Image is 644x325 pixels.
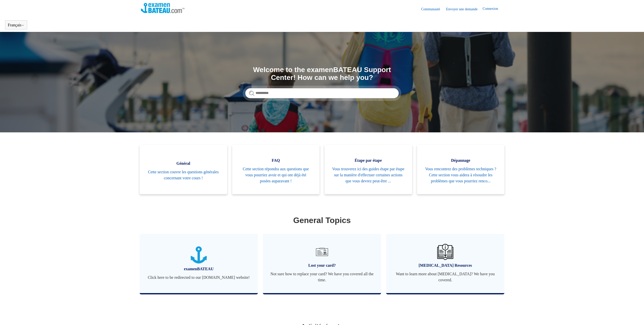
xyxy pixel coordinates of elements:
[425,157,497,164] span: Dépannage
[421,7,445,12] a: Communauté
[325,145,412,194] a: Étape par étape Vous trouverez ici des guides étape par étape sur la manière d'effectuer certaine...
[141,214,503,226] h1: General Topics
[140,145,227,194] a: Général Cette section couvre les questions générales concernant votre cours !
[240,157,312,164] span: FAQ
[394,271,497,283] span: Want to learn more about [MEDICAL_DATA]? We have you covered.
[394,262,497,268] span: [MEDICAL_DATA] Resources
[446,7,482,12] a: Envoyer une demande
[332,157,405,164] span: Étape par étape
[245,66,399,82] h1: Welcome to the examenBATEAU Support Center! How can we help you?
[437,244,453,260] img: 01JHREV2E6NG3DHE8VTG8QH796
[263,234,381,293] a: Lost your card? Not sure how to replace your card? We have you covered all the time.
[270,262,374,268] span: Lost your card?
[425,166,497,184] span: Vous rencontrez des problèmes techniques ? Cette section vous aidera à résoudre les problèmes que...
[332,166,405,184] span: Vous trouverez ici des guides étape par étape sur la manière d'effectuer certaines actions que vo...
[147,160,220,167] span: Général
[232,145,320,194] a: FAQ Cette section répondra aux questions que vous pourriez avoir et qui ont déjà été posées aupar...
[147,266,250,272] span: examenBATEAU
[141,3,184,13] img: Page d’accueil du Centre d’aide Examen Bateau
[147,169,220,181] span: Cette section couvre les questions générales concernant votre cours !
[314,244,330,260] img: 01JRG6G4NA4NJ1BVG8MJM761YH
[147,275,250,281] span: Click here to be redirected to our [DOMAIN_NAME] website!
[245,88,399,98] input: Rechercher
[483,6,503,12] a: Connexion
[270,271,374,283] span: Not sure how to replace your card? We have you covered all the time.
[240,166,312,184] span: Cette section répondra aux questions que vous pourriez avoir et qui ont déjà été posées auparavant !
[140,234,258,293] a: examenBATEAU Click here to be redirected to our [DOMAIN_NAME] website!
[8,23,24,27] button: Français
[417,145,505,194] a: Dépannage Vous rencontrez des problèmes techniques ? Cette section vous aidera à résoudre les pro...
[191,246,207,264] img: 01JTNN85WSQ5FQ6HNXPDSZ7SRA
[386,234,504,293] a: [MEDICAL_DATA] Resources Want to learn more about [MEDICAL_DATA]? We have you covered.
